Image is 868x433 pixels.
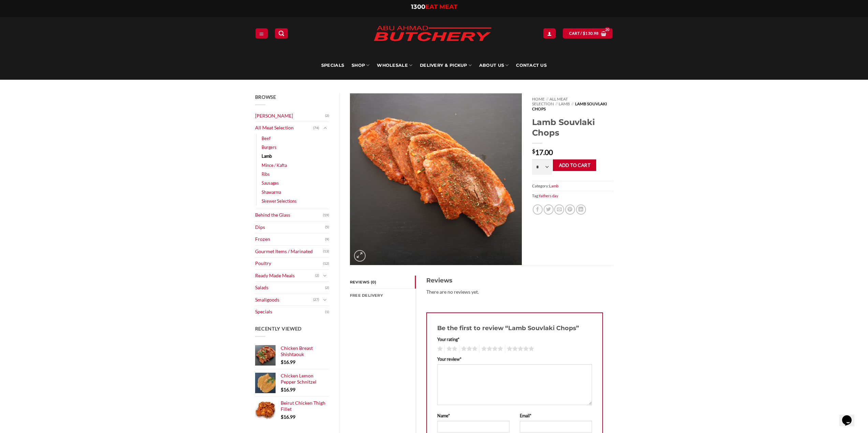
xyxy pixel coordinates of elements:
[459,344,477,353] a: 3 of 5 stars
[437,412,510,419] label: Name
[255,270,315,282] a: Ready Made Meals
[437,323,592,333] h3: Be the first to review “Lamb Souvlaki Chops”
[583,30,585,36] span: $
[532,96,568,106] a: All Meat Selection
[479,344,503,353] a: 4 of 5 stars
[281,373,329,385] a: Chicken Lemon Pepper Schnitzel
[281,387,295,392] bdi: 16.99
[553,159,596,171] button: Add to cart
[426,288,603,296] p: There are no reviews yet.
[313,123,319,133] span: (74)
[520,412,592,419] label: Email
[426,276,603,285] h3: Reviews
[255,28,268,38] a: Menu
[255,122,313,134] a: All Meat Selection
[350,289,416,302] a: FREE Delivery
[532,117,613,138] h1: Lamb Souvlaki Chops
[281,345,313,357] span: Chicken Breast Shishtaouk
[281,414,283,420] span: $
[377,51,412,80] a: Wholesale
[532,101,607,111] span: Lamb Souvlaki Chops
[255,246,323,258] a: Gourmet Items / Marinated
[262,188,281,197] a: Shawarma
[262,179,279,187] a: Sausages
[571,101,574,106] span: //
[543,28,556,38] a: Login
[323,210,329,220] span: (19)
[546,96,548,102] span: //
[532,181,613,191] span: Category:
[565,204,575,214] a: Pin on Pinterest
[255,282,325,294] a: Salads
[554,204,564,214] a: Email to a Friend
[479,51,509,80] a: About Us
[350,93,522,265] img: Lamb Souvlaki Chops
[352,51,369,80] a: SHOP
[281,345,329,358] a: Chicken Breast Shishtaouk
[368,21,497,47] img: Abu Ahmad Butchery
[563,28,613,38] a: View cart
[281,400,325,412] span: Beirut Chicken Thigh Fillet
[325,307,329,317] span: (1)
[255,258,323,269] a: Poultry
[281,373,317,385] span: Chicken Lemon Pepper Schnitzel
[323,259,329,269] span: (12)
[437,336,592,343] label: Your rating
[255,94,276,100] span: Browse
[533,204,543,214] a: Share on Facebook
[549,184,558,188] a: Lamb
[262,170,270,179] a: Ribs
[539,194,558,198] a: fathers day
[532,96,545,102] a: Home
[532,148,553,156] bdi: 17.00
[281,414,295,420] bdi: 16.99
[420,51,472,80] a: Delivery & Pickup
[313,295,319,305] span: (27)
[281,387,283,392] span: $
[325,222,329,232] span: (5)
[505,344,534,353] a: 5 of 5 stars
[262,152,272,160] a: Lamb
[411,3,425,11] span: 1300
[444,344,457,353] a: 2 of 5 stars
[255,110,325,122] a: [PERSON_NAME]
[425,3,457,11] span: EAT MEAT
[325,283,329,293] span: (2)
[559,101,570,106] a: Lamb
[532,149,535,154] span: $
[321,272,329,279] button: Toggle
[255,306,325,318] a: Specials
[516,51,547,80] a: Contact Us
[555,101,558,106] span: //
[255,294,313,306] a: Smallgoods
[325,234,329,245] span: (9)
[350,276,416,289] a: Reviews (0)
[275,28,288,38] a: Search
[262,134,270,143] a: Beef
[262,197,297,205] a: Skewer Selections
[544,204,554,214] a: Share on Twitter
[321,124,329,132] button: Toggle
[321,296,329,304] button: Toggle
[262,143,277,152] a: Burgers
[325,111,329,121] span: (2)
[281,400,329,413] a: Beirut Chicken Thigh Fillet
[281,359,283,365] span: $
[583,31,599,35] bdi: 130.98
[576,204,586,214] a: Share on LinkedIn
[255,209,323,221] a: Behind the Glass
[437,356,592,362] label: Your review
[532,191,613,201] span: Tag:
[411,3,457,11] a: 1300EAT MEAT
[255,233,325,245] a: Frozen
[315,270,319,281] span: (2)
[569,30,599,36] span: Cart /
[839,406,861,426] iframe: chat widget
[281,359,295,365] bdi: 16.99
[255,326,302,331] span: Recently Viewed
[323,246,329,257] span: (13)
[321,51,344,80] a: Specials
[436,344,443,353] a: 1 of 5 stars
[255,221,325,233] a: Dips
[354,250,366,262] a: Zoom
